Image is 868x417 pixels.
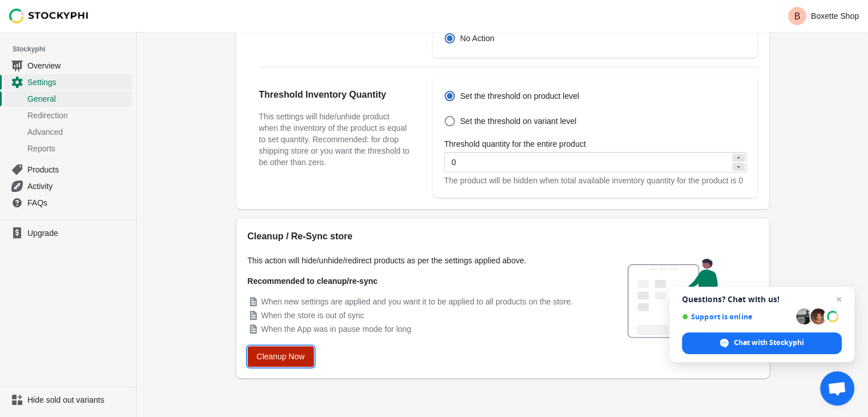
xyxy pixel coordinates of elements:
[248,255,590,266] p: This action will hide/unhide/redirect products as per the settings applied above.
[832,292,846,306] span: Close chat
[682,295,842,304] span: Questions? Chat with us!
[5,161,132,178] a: Products
[460,115,576,127] span: Set the threshold on variant level
[261,297,573,306] span: When new settings are applied and you want it to be applied to all products on the store.
[248,276,378,286] strong: Recommended to cleanup/re-sync
[460,90,579,102] span: Set the threshold on product level
[27,227,130,239] span: Upgrade
[5,140,132,157] a: Reports
[5,178,132,194] a: Activity
[820,371,854,406] div: Open chat
[27,60,130,71] span: Overview
[257,352,305,361] span: Cleanup Now
[27,126,130,138] span: Advanced
[5,225,132,241] a: Upgrade
[27,77,130,88] span: Settings
[5,74,132,90] a: Settings
[682,332,842,354] div: Chat with Stockyphi
[261,324,411,334] span: When the App was in pause mode for long
[27,143,130,154] span: Reports
[784,5,863,27] button: Avatar with initials BBoxette Shop
[27,197,130,209] span: FAQs
[5,123,132,140] a: Advanced
[734,338,804,348] span: Chat with Stockyphi
[248,230,590,243] h2: Cleanup / Re-Sync store
[682,312,792,321] span: Support is online
[259,111,410,168] h3: This settings will hide/unhide product when the inventory of the product is equal to set quantity...
[794,11,801,21] text: B
[27,164,130,175] span: Products
[5,90,132,107] a: General
[27,93,130,105] span: General
[444,175,746,186] div: The product will be hidden when total available inventory quantity for the product is 0
[27,181,130,192] span: Activity
[788,7,806,25] span: Avatar with initials B
[5,194,132,211] a: FAQs
[5,107,132,123] a: Redirection
[27,394,130,406] span: Hide sold out variants
[5,57,132,74] a: Overview
[13,43,136,55] span: Stockyphi
[9,9,89,23] img: Stockyphi
[444,138,586,150] label: Threshold quantity for the entire product
[261,311,365,320] span: When the store is out of sync
[460,33,494,44] span: No Action
[248,346,314,367] button: Cleanup Now
[811,11,859,21] p: Boxette Shop
[259,88,410,102] h2: Threshold Inventory Quantity
[5,392,132,408] a: Hide sold out variants
[27,110,130,121] span: Redirection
